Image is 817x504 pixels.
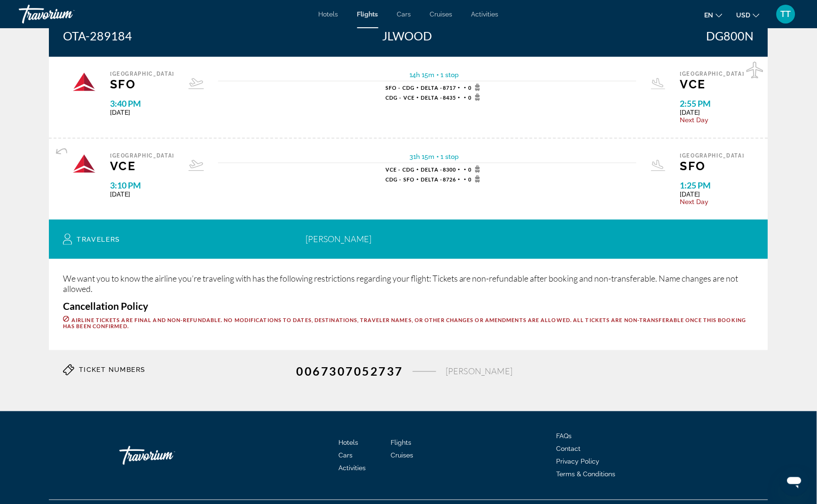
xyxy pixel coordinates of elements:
[319,10,338,18] a: Hotels
[297,234,754,244] div: [PERSON_NAME]
[421,85,456,91] span: 8717
[79,366,146,374] span: Ticket Numbers
[19,2,113,26] a: Travorium
[680,71,745,77] span: [GEOGRAPHIC_DATA]
[391,452,414,459] a: Cruises
[357,10,378,18] a: Flights
[110,153,174,159] span: [GEOGRAPHIC_DATA]
[680,116,745,124] span: Next Day
[468,84,483,91] span: 0
[421,85,443,91] span: Delta -
[385,94,415,101] span: CDG - VCE
[468,94,483,101] span: 0
[383,29,459,43] div: JLWOOD
[680,109,745,116] span: [DATE]
[557,433,572,440] a: FAQs
[680,159,745,173] span: SFO
[410,71,435,79] span: 14h 15m
[430,10,453,18] a: Cruises
[680,190,745,198] span: [DATE]
[63,273,754,294] p: We want you to know the airline you’re traveling with has the following restrictions regarding yo...
[397,10,411,18] a: Cars
[110,98,174,109] span: 3:40 PM
[737,11,751,19] span: USD
[680,77,745,91] span: VCE
[421,94,443,101] span: Delta -
[385,176,415,182] span: CDG - SFO
[391,439,412,447] a: Flights
[339,452,353,459] a: Cars
[680,198,745,205] span: Next Day
[339,439,359,447] a: Hotels
[441,153,459,160] span: 1 stop
[707,29,754,43] div: DG800N
[339,465,366,472] a: Activities
[705,11,714,19] span: en
[421,176,443,182] span: Delta -
[557,445,581,453] a: Contact
[63,317,746,329] span: Airline tickets are final and non-refundable. No modifications to dates, destinations, traveler n...
[385,166,415,173] span: VCE - CDG
[468,165,483,173] span: 0
[385,85,415,91] span: SFO - CDG
[63,29,135,43] div: OTA-289184
[110,77,174,91] span: SFO
[110,109,174,116] span: [DATE]
[421,166,443,173] span: Delta -
[774,4,798,24] button: User Menu
[737,8,760,22] button: Change currency
[110,159,174,173] span: VCE
[421,166,456,173] span: 8300
[119,441,213,470] a: Travorium
[110,180,174,190] span: 3:10 PM
[110,190,174,198] span: [DATE]
[779,466,809,496] iframe: Button to launch messaging window
[781,9,791,19] span: TT
[297,364,404,378] span: 0067307052737
[421,94,456,101] span: 8435
[471,10,499,18] a: Activities
[468,175,483,183] span: 0
[557,458,600,465] a: Privacy Policy
[441,71,459,79] span: 1 stop
[77,236,120,243] span: Travelers
[557,471,616,478] a: Terms & Conditions
[680,98,745,109] span: 2:55 PM
[63,301,754,311] h3: Cancellation Policy
[680,180,745,190] span: 1:25 PM
[680,153,745,159] span: [GEOGRAPHIC_DATA]
[410,153,435,160] span: 31h 15m
[110,71,174,77] span: [GEOGRAPHIC_DATA]
[705,8,723,22] button: Change language
[421,176,456,182] span: 8726
[446,366,512,377] span: [PERSON_NAME]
